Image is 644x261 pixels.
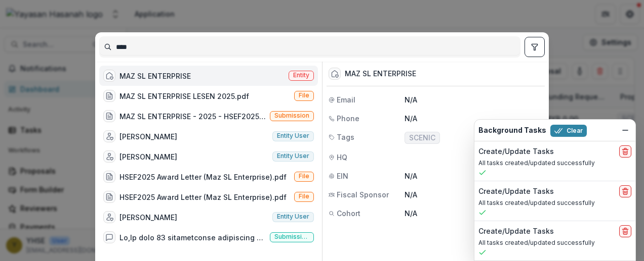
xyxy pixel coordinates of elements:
h2: Create/Update Tasks [478,187,554,196]
h2: Create/Update Tasks [478,227,554,236]
div: MAZ SL ENTERPRISE [345,70,416,78]
button: Clear [550,125,587,137]
div: [PERSON_NAME] [119,151,177,162]
div: [PERSON_NAME] [119,131,177,142]
span: Entity user [277,132,309,139]
p: N/A [405,113,543,124]
h2: Background Tasks [478,126,546,135]
p: All tasks created/updated successfully [478,238,631,247]
span: EIN [337,171,348,181]
span: Fiscal Sponsor [337,189,389,200]
div: MAZ SL ENTERPRISE [119,71,191,81]
div: MAZ SL ENTERPRISE - 2025 - HSEF2025 - SCENIC (1) [119,111,266,122]
button: toggle filters [525,37,545,57]
p: N/A [405,94,543,105]
h2: Create/Update Tasks [478,147,554,156]
span: File [299,173,309,180]
span: Phone [337,113,359,124]
span: Tags [337,132,354,142]
span: File [299,193,309,200]
span: Submission comment [274,233,309,240]
p: All tasks created/updated successfully [478,159,631,168]
span: Submission [274,112,309,119]
div: [PERSON_NAME] [119,212,177,223]
span: Entity [293,72,309,79]
div: HSEF2025 Award Letter (Maz SL Enterprise).pdf [119,172,287,182]
p: N/A [405,208,543,219]
button: delete [619,225,631,237]
p: All tasks created/updated successfully [478,198,631,207]
span: Cohort [337,208,360,219]
p: N/A [405,171,543,181]
p: N/A [405,189,543,200]
span: Entity user [277,152,309,160]
div: MAZ SL ENTERPRISE LESEN 2025.pdf [119,91,249,101]
div: Lo,Ip dolo 83 sitametconse adipiscing el seddoeiusmo 891 Tempori utla etdolore ma ali 61-50 Eni 9... [119,232,266,243]
span: HQ [337,152,347,163]
span: SCENIC [409,134,435,142]
div: HSEF2025 Award Letter (Maz SL Enterprise).pdf [119,192,287,202]
span: File [299,92,309,99]
button: delete [619,145,631,158]
span: Email [337,94,355,105]
button: delete [619,185,631,197]
span: Entity user [277,213,309,220]
button: Dismiss [619,124,631,136]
